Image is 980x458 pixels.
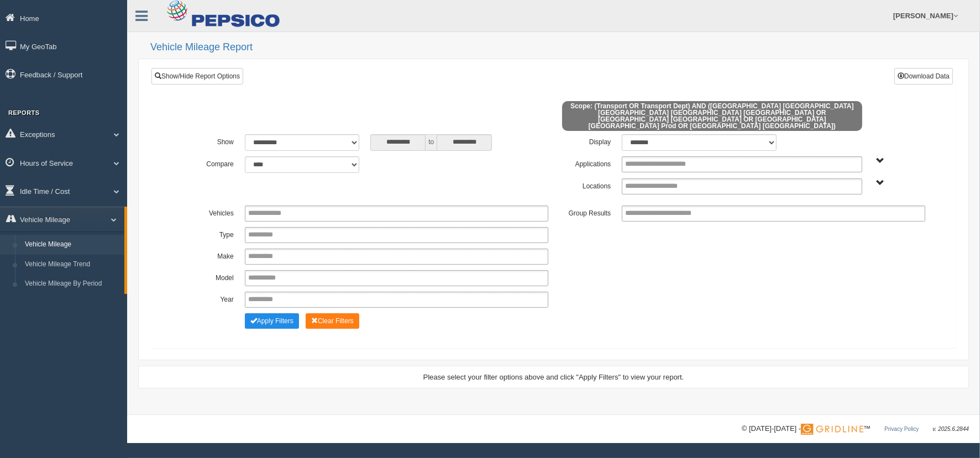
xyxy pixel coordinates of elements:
label: Year [176,292,239,305]
label: Group Results [554,206,617,219]
a: Vehicle Mileage Trend [20,255,124,275]
label: Compare [176,156,239,170]
label: Type [176,227,239,240]
label: Vehicles [176,206,239,219]
a: Privacy Policy [884,426,919,432]
span: to [426,134,437,151]
label: Display [554,134,617,148]
a: Show/Hide Report Options [151,68,243,85]
span: Scope: (Transport OR Transport Dept) AND ([GEOGRAPHIC_DATA] [GEOGRAPHIC_DATA] [GEOGRAPHIC_DATA] [... [562,101,863,131]
a: Vehicle Mileage [20,235,124,255]
h2: Vehicle Mileage Report [150,42,969,53]
div: © [DATE]-[DATE] - ™ [742,423,969,435]
button: Change Filter Options [245,313,299,329]
div: Please select your filter options above and click "Apply Filters" to view your report. [148,372,959,382]
button: Download Data [894,68,953,85]
label: Model [176,270,239,283]
a: Vehicle Mileage By Period [20,274,124,294]
button: Change Filter Options [306,313,359,329]
img: Gridline [801,424,863,435]
span: v. 2025.6.2844 [933,426,969,432]
label: Applications [554,156,617,170]
label: Show [176,134,239,148]
label: Locations [554,178,617,192]
label: Make [176,249,239,262]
